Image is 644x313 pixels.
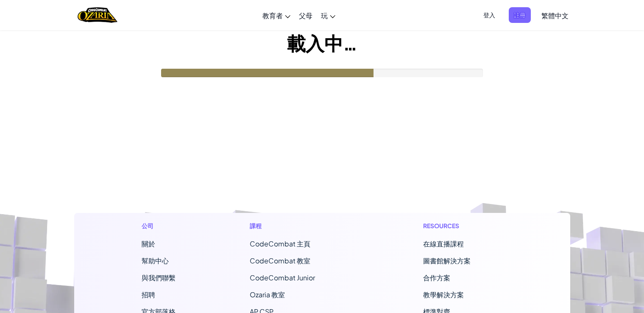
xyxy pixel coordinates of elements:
a: CodeCombat Junior [250,273,315,282]
a: 招聘 [142,290,155,299]
a: 教育者 [258,4,295,27]
a: 教學解決方案 [423,290,464,299]
a: CodeCombat 教室 [250,256,310,265]
h1: 公司 [142,221,176,230]
h1: 課程 [250,221,349,230]
a: 在線直播課程 [423,239,464,248]
span: 與我們聯繫 [142,273,176,282]
a: Ozaria by CodeCombat logo [78,6,117,24]
span: 教育者 [262,11,283,20]
span: 玩 [321,11,328,20]
a: 合作方案 [423,273,450,282]
span: CodeCombat 主頁 [250,239,310,248]
button: 註冊 [509,7,531,23]
a: 父母 [295,4,317,27]
h1: Resources [423,221,502,230]
a: 幫助中心 [142,256,169,265]
a: 玩 [317,4,340,27]
a: Ozaria 教室 [250,290,285,299]
img: Home [78,6,117,24]
button: 登入 [478,7,500,23]
a: 圖書館解決方案 [423,256,471,265]
span: 繁體中文 [541,11,569,20]
a: 關於 [142,239,155,248]
a: 繁體中文 [537,4,573,27]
